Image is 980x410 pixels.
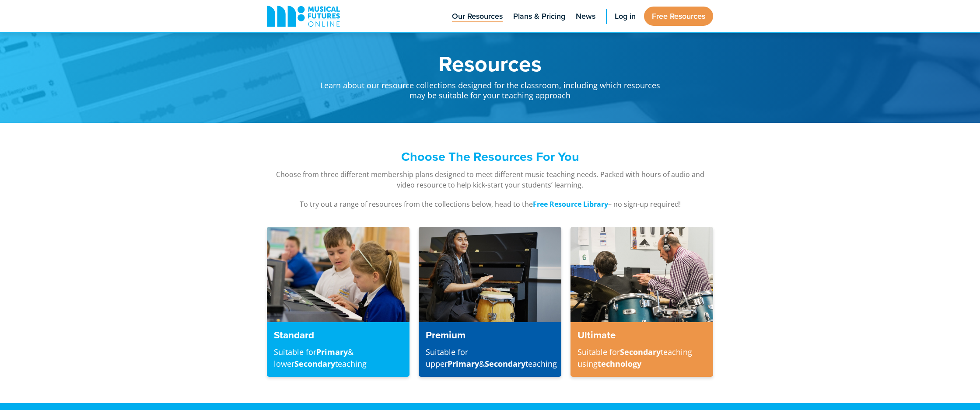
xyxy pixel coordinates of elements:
p: Choose from three different membership plans designed to meet different music teaching needs. Pac... [267,169,713,190]
p: Suitable for & lower teaching [274,346,402,370]
strong: Secondary [485,358,525,369]
strong: Secondary [294,358,335,369]
h1: Resources [319,52,661,74]
a: Free Resource Library [533,199,608,209]
p: To try out a range of resources from the collections below, head to the – no sign-up required! [267,199,713,209]
a: Premium Suitable for upperPrimary&Secondaryteaching [419,227,561,376]
a: Ultimate Suitable forSecondaryteaching usingtechnology [570,227,713,376]
strong: Primary [448,358,479,369]
h4: Ultimate [577,329,706,341]
p: Suitable for teaching using [577,346,706,370]
p: Suitable for upper & teaching [426,346,554,370]
span: Our Resources [452,10,503,22]
strong: Choose The Resources For You [401,147,579,166]
p: Learn about our resource collections designed for the classroom, including which resources may be... [319,74,661,101]
strong: Secondary [620,347,661,357]
h4: Standard [274,329,402,341]
h4: Premium [426,329,554,341]
strong: technology [598,358,641,369]
span: News [576,10,595,22]
strong: Primary [316,347,348,357]
span: Log in [615,10,636,22]
span: Plans & Pricing [513,10,565,22]
a: Free Resources [644,7,713,26]
a: Standard Suitable forPrimary& lowerSecondaryteaching [267,227,409,376]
